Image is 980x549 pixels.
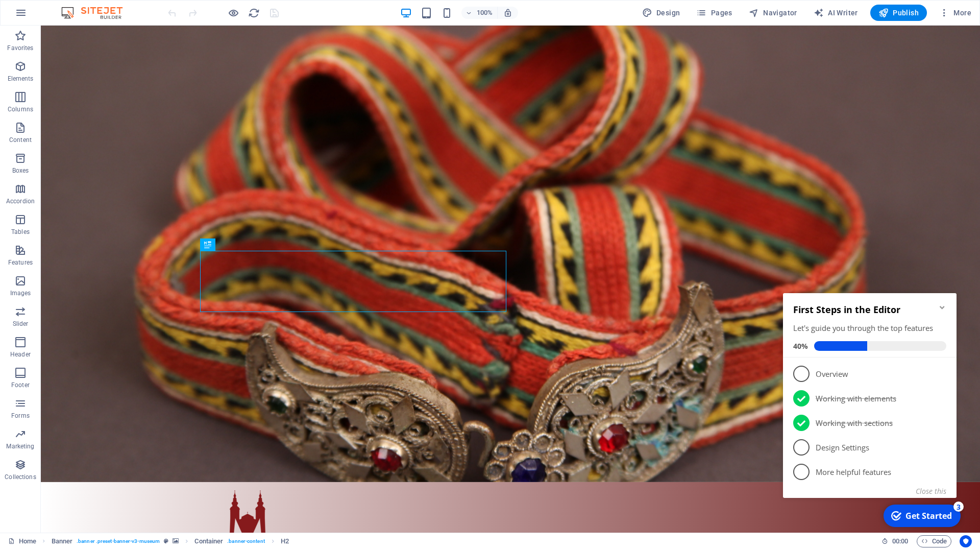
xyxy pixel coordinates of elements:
li: Design Settings [4,152,178,177]
h6: Session time [881,535,909,547]
div: Let's guide you through the top features [14,40,167,51]
li: Overview [4,79,178,103]
i: On resize automatically adjust zoom level to fit chosen device. [503,8,512,17]
p: Marketing [6,442,34,450]
p: Footer [11,381,30,389]
span: 00 00 [892,535,908,547]
p: Forms [11,412,30,420]
span: Navigator [749,8,797,18]
button: Click here to leave preview mode and continue editing [227,7,239,19]
h6: 100% [477,7,493,19]
span: AI Writer [814,8,858,18]
h2: First Steps in the Editor [14,20,167,33]
button: Publish [870,5,927,21]
div: Minimize checklist [159,20,167,29]
img: Editor Logo [59,7,135,19]
p: Accordion [6,197,35,205]
p: Elements [8,75,34,83]
p: Overview [37,86,159,97]
button: Close this [137,203,167,213]
button: reload [248,7,260,19]
span: . banner .preset-banner-v3-museum [77,535,160,547]
button: Design [638,5,684,21]
p: Header [10,350,31,359]
button: AI Writer [810,5,862,21]
span: Publish [878,8,919,18]
div: Get Started [127,227,173,238]
span: Code [921,535,947,547]
span: : [899,537,901,545]
p: Working with sections [37,135,159,146]
span: Design [642,8,680,18]
p: Slider [13,320,29,328]
button: 100% [461,7,498,19]
p: More helpful features [37,184,159,195]
span: More [939,8,971,18]
div: 3 [175,219,185,229]
span: Click to select. Double-click to edit [281,535,289,547]
a: Click to cancel selection. Double-click to open Pages [8,535,36,547]
span: . banner-content [227,535,264,547]
p: Tables [11,228,30,236]
button: Code [917,535,951,547]
i: Reload page [248,7,260,19]
li: Working with elements [4,103,178,128]
p: Favorites [7,44,33,52]
p: Design Settings [37,159,159,170]
p: Columns [8,105,33,113]
p: Images [10,289,31,297]
div: Design (Ctrl+Alt+Y) [638,5,684,21]
span: Click to select. Double-click to edit [52,535,73,547]
button: Pages [692,5,736,21]
button: Navigator [745,5,801,21]
div: Get Started 3 items remaining, 40% complete [105,222,182,244]
li: More helpful features [4,177,178,201]
p: Content [9,136,32,144]
p: Features [8,258,33,267]
span: Pages [696,8,732,18]
button: More [935,5,975,21]
p: Collections [5,473,36,481]
nav: breadcrumb [52,535,289,547]
span: Click to select. Double-click to edit [194,535,223,547]
p: Boxes [12,166,29,175]
i: This element is a customizable preset [164,538,168,544]
button: Usercentrics [960,535,972,547]
li: Working with sections [4,128,178,152]
p: Working with elements [37,110,159,121]
span: 40% [14,58,35,68]
i: This element contains a background [173,538,179,544]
